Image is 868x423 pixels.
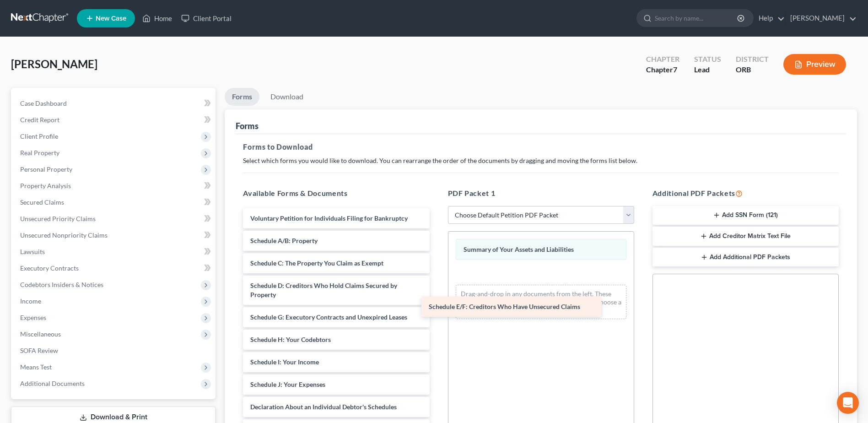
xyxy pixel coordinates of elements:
[250,237,318,244] span: Schedule A/B: Property
[736,54,769,65] div: District
[20,165,72,173] span: Personal Property
[448,188,634,199] h5: PDF Packet 1
[138,10,177,27] a: Home
[694,54,721,65] div: Status
[456,285,626,319] div: Drag-and-drop in any documents from the left. These will be merged into the Petition PDF Packet. ...
[754,10,785,27] a: Help
[652,206,839,225] button: Add SSN Form (121)
[13,194,216,211] a: Secured Claims
[96,15,126,22] span: New Case
[652,227,839,246] button: Add Creditor Matrix Text File
[250,282,397,298] span: Schedule D: Creditors Who Hold Claims Secured by Property
[13,112,216,128] a: Credit Report
[13,227,216,244] a: Unsecured Nonpriority Claims
[20,297,41,305] span: Income
[786,10,857,27] a: [PERSON_NAME]
[20,132,58,140] span: Client Profile
[250,358,319,366] span: Schedule I: Your Income
[236,120,259,131] div: Forms
[20,149,59,157] span: Real Property
[652,188,839,199] h5: Additional PDF Packets
[655,10,739,27] input: Search by name...
[673,65,677,74] span: 7
[783,54,846,75] button: Preview
[250,313,407,321] span: Schedule G: Executory Contracts and Unexpired Leases
[20,314,46,321] span: Expenses
[13,178,216,194] a: Property Analysis
[429,303,580,310] span: Schedule E/F: Creditors Who Have Unsecured Claims
[243,141,839,152] h5: Forms to Download
[646,65,679,75] div: Chapter
[646,54,679,65] div: Chapter
[20,182,71,190] span: Property Analysis
[13,95,216,112] a: Case Dashboard
[837,392,859,414] div: Open Intercom Messenger
[225,88,259,106] a: Forms
[20,281,103,288] span: Codebtors Insiders & Notices
[13,260,216,277] a: Executory Contracts
[13,244,216,260] a: Lawsuits
[243,156,839,165] p: Select which forms you would like to download. You can rearrange the order of the documents by dr...
[20,231,108,239] span: Unsecured Nonpriority Claims
[243,188,429,199] h5: Available Forms & Documents
[20,198,64,206] span: Secured Claims
[177,10,236,27] a: Client Portal
[20,347,58,354] span: SOFA Review
[20,380,85,387] span: Additional Documents
[652,248,839,267] button: Add Additional PDF Packets
[694,65,721,75] div: Lead
[20,215,96,222] span: Unsecured Priority Claims
[250,259,383,267] span: Schedule C: The Property You Claim as Exempt
[250,214,408,222] span: Voluntary Petition for Individuals Filing for Bankruptcy
[20,99,67,107] span: Case Dashboard
[20,363,52,371] span: Means Test
[13,211,216,227] a: Unsecured Priority Claims
[464,245,574,253] span: Summary of Your Assets and Liabilities
[250,380,325,388] span: Schedule J: Your Expenses
[20,116,59,124] span: Credit Report
[20,330,61,338] span: Miscellaneous
[736,65,769,75] div: ORB
[250,336,331,343] span: Schedule H: Your Codebtors
[11,57,97,70] span: [PERSON_NAME]
[20,248,45,255] span: Lawsuits
[263,88,311,106] a: Download
[20,264,79,272] span: Executory Contracts
[250,403,397,411] span: Declaration About an Individual Debtor's Schedules
[13,342,216,359] a: SOFA Review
